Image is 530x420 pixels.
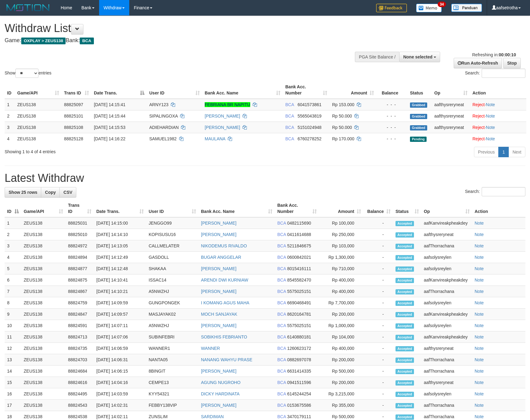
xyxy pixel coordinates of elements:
td: SHAKAA [146,263,199,274]
span: [DATE] 14:16:22 [94,136,125,141]
td: 1 [5,99,15,110]
td: 88824877 [66,263,94,274]
button: None selected [399,52,440,62]
a: Note [475,369,484,374]
td: 4 [5,252,21,263]
th: ID [5,81,15,99]
td: 5 [5,263,21,274]
td: [DATE] 14:10:41 [94,274,146,286]
span: Copy 5575025151 to clipboard [287,289,311,294]
td: ZEUS138 [21,217,66,229]
span: Copy 0882697078 to clipboard [287,357,311,362]
td: · [470,122,526,133]
th: User ID: activate to sort column ascending [146,200,199,217]
span: SIPALINGOXA [149,114,178,118]
td: Rp 103,000 [319,240,363,252]
img: MOTION_logo.png [5,3,51,12]
select: Showentries [15,69,38,78]
td: ZEUS138 [15,110,62,122]
th: Action [472,200,525,217]
a: Note [475,380,484,385]
span: BCA [285,136,294,141]
td: aafthysreryneat [432,99,470,110]
a: Note [475,289,484,294]
span: Accepted [395,312,414,317]
a: [PERSON_NAME] [201,323,236,328]
a: Note [475,278,484,282]
th: Bank Acc. Number: activate to sort column ascending [275,200,319,217]
span: SAMUEL1982 [149,136,177,141]
td: aafthysreryneat [432,122,470,133]
span: Copy 5151024948 to clipboard [298,125,322,130]
span: Grabbed [410,114,427,119]
td: Rp 100,000 [319,217,363,229]
td: JENGGO99 [146,217,199,229]
td: A5NWZHJ [146,320,199,331]
td: [DATE] 14:15:00 [94,217,146,229]
div: - - - [379,113,405,119]
td: Rp 400,000 [319,274,363,286]
span: Copy 6140880181 to clipboard [287,334,311,339]
a: Note [475,357,484,362]
span: Rp 50.000 [332,114,352,118]
a: CSV [59,187,76,198]
td: 4 [5,133,15,144]
td: ZEUS138 [21,343,66,354]
td: [DATE] 14:09:59 [94,297,146,309]
span: Copy 6760278252 to clipboard [298,136,322,141]
td: ZEUS138 [21,366,66,377]
td: Rp 200,000 [319,309,363,320]
div: - - - [379,124,405,130]
th: User ID: activate to sort column ascending [147,81,202,99]
td: · [470,99,526,110]
span: Copy 5565043819 to clipboard [298,114,322,118]
td: - [363,309,393,320]
td: 88824735 [66,343,94,354]
th: Balance: activate to sort column ascending [363,200,393,217]
td: ZEUS138 [21,252,66,263]
td: [DATE] 14:12:49 [94,252,146,263]
th: Trans ID: activate to sort column ascending [66,200,94,217]
span: Accepted [395,244,414,249]
a: SARDIMAN [201,414,224,419]
td: ZEUS138 [21,240,66,252]
span: [DATE] 14:15:53 [94,125,125,130]
a: WANNER [201,346,220,351]
td: aafKanvireakpheakdey [421,217,472,229]
a: Next [508,147,525,157]
a: Reject [472,136,485,141]
td: MASJAYAK02 [146,309,199,320]
td: ZEUS138 [15,133,62,144]
span: Copy 8620164781 to clipboard [287,312,311,317]
td: ZEUS138 [21,354,66,366]
td: [DATE] 14:06:59 [94,343,146,354]
td: NANTA05 [146,354,199,366]
span: Accepted [395,358,414,363]
a: MOCH SANJAYAK [201,312,237,317]
span: Copy 8545582470 to clipboard [287,278,311,282]
span: BCA [80,38,94,44]
a: Copy [41,187,60,198]
a: Note [475,391,484,396]
img: Feedback.jpg [376,4,407,12]
span: None selected [403,54,432,59]
td: 88824867 [66,286,94,297]
td: 14 [5,366,21,377]
th: Game/API: activate to sort column ascending [15,81,62,99]
a: [PERSON_NAME] [201,289,236,294]
td: aafsolysreylen [421,297,472,309]
a: Note [475,323,484,328]
td: - [363,331,393,343]
td: 88824713 [66,331,94,343]
td: 88824875 [66,274,94,286]
td: Rp 7,700,000 [319,297,363,309]
td: GUNGPONGEK [146,297,199,309]
a: Note [475,266,484,271]
td: 13 [5,354,21,366]
td: 2 [5,229,21,240]
td: Rp 200,000 [319,354,363,366]
span: Accepted [395,255,414,260]
td: [DATE] 14:12:48 [94,263,146,274]
a: AGUNG NUGROHO [201,380,240,385]
td: Rp 1,000,000 [319,320,363,331]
